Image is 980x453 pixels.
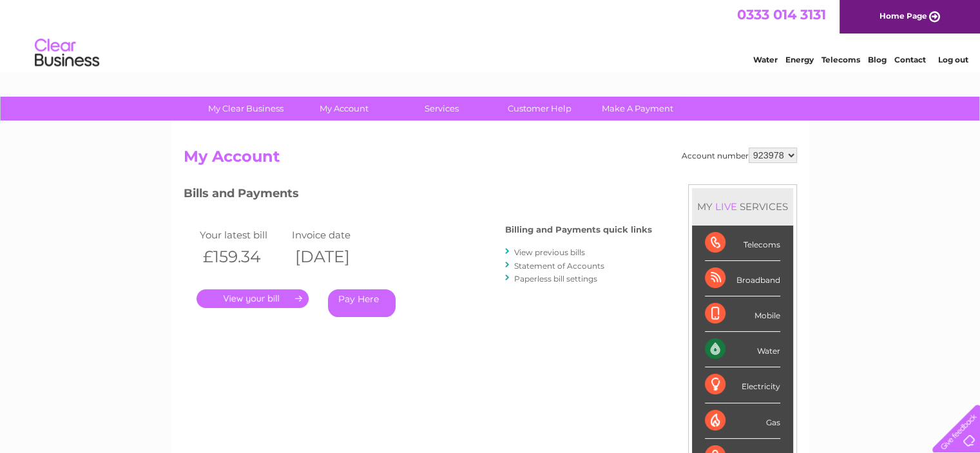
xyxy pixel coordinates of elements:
[937,55,968,64] a: Log out
[197,244,289,270] th: £159.34
[514,261,604,271] a: Statement of Accounts
[868,55,887,64] a: Blog
[328,289,396,317] a: Pay Here
[785,55,814,64] a: Energy
[291,97,397,120] a: My Account
[193,97,299,120] a: My Clear Business
[289,244,381,270] th: [DATE]
[186,7,795,63] div: Clear Business is a trading name of Verastar Limited (registered in [GEOGRAPHIC_DATA] No. 3667643...
[197,289,309,308] a: .
[894,55,926,64] a: Contact
[514,274,597,284] a: Paperless bill settings
[514,247,585,257] a: View previous bills
[737,6,826,23] a: 0333 014 3131
[713,200,740,213] div: LIVE
[705,226,780,261] div: Telecoms
[389,97,495,120] a: Services
[705,367,780,403] div: Electricity
[184,148,797,172] h2: My Account
[821,55,860,64] a: Telecoms
[705,332,780,367] div: Water
[486,97,593,120] a: Customer Help
[34,34,100,73] img: logo.png
[682,148,797,163] div: Account number
[705,261,780,296] div: Broadband
[289,226,381,244] td: Invoice date
[184,184,652,207] h3: Bills and Payments
[692,188,793,225] div: MY SERVICES
[705,403,780,439] div: Gas
[705,296,780,332] div: Mobile
[505,225,652,235] h4: Billing and Payments quick links
[584,97,691,120] a: Make A Payment
[753,55,778,64] a: Water
[197,226,289,244] td: Your latest bill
